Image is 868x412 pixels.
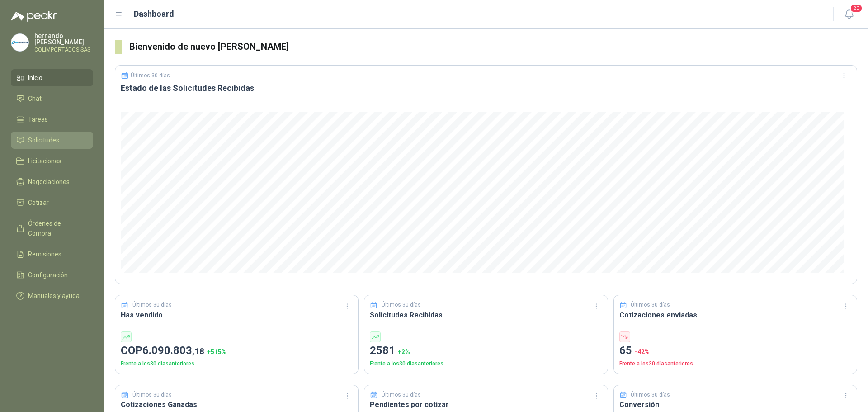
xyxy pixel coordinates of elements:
h3: Cotizaciones Ganadas [121,399,353,410]
a: Órdenes de Compra [11,215,93,242]
p: COLIMPORTADOS SAS [34,47,93,52]
p: Últimos 30 días [382,301,421,309]
img: Company Logo [11,34,28,51]
a: Inicio [11,69,93,86]
span: Cotizar [28,198,49,208]
a: Configuración [11,266,93,284]
p: Últimos 30 días [382,391,421,399]
span: 20 [850,4,863,13]
span: -42 % [635,348,650,355]
a: Tareas [11,111,93,128]
span: Configuración [28,270,68,280]
a: Solicitudes [11,132,93,149]
a: Cotizar [11,194,93,211]
p: Frente a los 30 días anteriores [619,360,851,368]
span: ,18 [192,346,204,356]
p: 2581 [370,342,602,360]
a: Manuales y ayuda [11,287,93,304]
span: Negociaciones [28,177,70,187]
span: + 515 % [207,348,226,355]
a: Licitaciones [11,152,93,170]
p: hernando [PERSON_NAME] [34,33,93,45]
p: Últimos 30 días [131,72,170,79]
a: Negociaciones [11,173,93,190]
h3: Solicitudes Recibidas [370,309,602,321]
span: Licitaciones [28,156,61,166]
p: Últimos 30 días [132,301,172,309]
h3: Pendientes por cotizar [370,399,602,410]
img: Logo peakr [11,11,57,22]
h3: Estado de las Solicitudes Recibidas [121,83,851,94]
a: Remisiones [11,246,93,263]
p: Últimos 30 días [631,391,670,399]
span: Manuales y ayuda [28,291,80,301]
a: Chat [11,90,93,107]
p: Últimos 30 días [631,301,670,309]
span: Remisiones [28,249,61,259]
span: + 2 % [398,348,410,355]
span: Inicio [28,73,42,83]
span: Tareas [28,114,48,124]
h3: Has vendido [121,309,353,321]
span: Órdenes de Compra [28,218,85,238]
h3: Bienvenido de nuevo [PERSON_NAME] [129,40,857,54]
p: 65 [619,342,851,360]
h1: Dashboard [134,8,174,20]
span: Solicitudes [28,135,59,145]
h3: Conversión [619,399,851,410]
p: Frente a los 30 días anteriores [121,360,353,368]
p: COP [121,342,353,360]
span: Chat [28,94,42,104]
button: 20 [841,6,857,23]
p: Últimos 30 días [132,391,172,399]
span: 6.090.803 [142,344,204,357]
p: Frente a los 30 días anteriores [370,360,602,368]
h3: Cotizaciones enviadas [619,309,851,321]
